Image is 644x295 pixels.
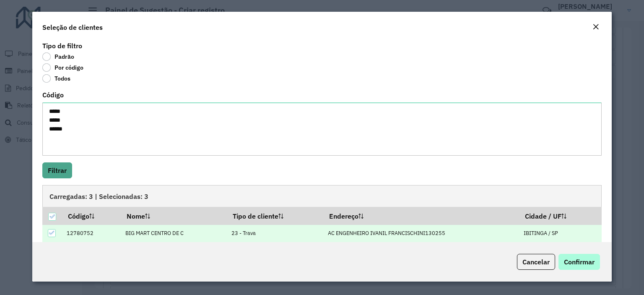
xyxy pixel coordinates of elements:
td: R [STREET_ADDRESS] [324,242,519,259]
td: IBITINGA / SP [519,225,602,242]
button: Confirmar [558,254,600,270]
th: Endereço [324,207,519,225]
h4: Seleção de clientes [42,22,103,32]
button: Filtrar [42,162,72,178]
td: AC ENGENHEIRO IVANIL FRANCISCHINI130255 [324,225,519,242]
th: Código [62,207,121,225]
th: Nome [121,207,227,225]
em: Fechar [592,23,599,30]
th: Tipo de cliente [227,207,323,225]
label: Tipo de filtro [42,41,82,51]
label: Todos [42,74,70,83]
label: Código [42,90,64,100]
td: COMERCIAL RAMOS E SA [121,242,227,259]
th: Cidade / UF [519,207,602,225]
span: Cancelar [522,258,550,266]
td: IBITINGA / SP [519,242,602,259]
span: Confirmar [564,258,595,266]
label: Por código [42,63,83,72]
td: 81 - Zé Delivery [227,242,323,259]
td: 23 - Trava [227,225,323,242]
td: BIG MART CENTRO DE C [121,225,227,242]
div: Carregadas: 3 | Selecionadas: 3 [42,185,602,207]
td: 12780752 [62,225,121,242]
label: Padrão [42,52,74,61]
td: 12788413 [62,242,121,259]
button: Cancelar [517,254,555,270]
button: Close [590,22,602,33]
